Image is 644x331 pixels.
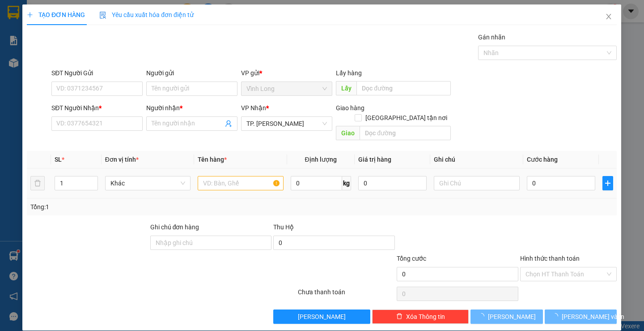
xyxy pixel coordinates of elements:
span: TẠO ĐƠN HÀNG [27,11,85,18]
span: [PERSON_NAME] [488,312,536,322]
span: Lấy [336,81,357,95]
span: user-add [225,120,233,127]
input: Dọc đường [360,126,451,140]
input: VD: Bàn, Ghế [198,176,284,190]
input: Ghi chú đơn hàng [150,236,272,250]
div: Chưa thanh toán [297,287,396,303]
span: TP. Hồ Chí Minh [247,117,327,130]
span: Giá trị hàng [358,156,391,163]
span: loading [478,313,488,319]
span: Định lượng [305,156,337,163]
label: Hình thức thanh toán [520,255,580,262]
span: plus [603,180,613,187]
button: [PERSON_NAME] [471,310,543,324]
span: Khác [110,176,185,190]
button: Close [597,4,622,30]
span: Lấy hàng [336,69,362,77]
span: Cước hàng [527,156,558,163]
span: Đơn vị tính [105,156,139,163]
span: plus [27,12,33,18]
button: deleteXóa Thông tin [372,310,469,324]
div: Người nhận [147,103,238,113]
span: [PERSON_NAME] và In [562,312,624,322]
span: [PERSON_NAME] [298,312,346,322]
button: [PERSON_NAME] và In [545,310,617,324]
span: close [606,13,613,20]
span: SL [55,156,62,163]
span: delete [396,313,402,320]
span: VP Nhận [241,104,267,112]
button: [PERSON_NAME] [274,310,371,324]
span: kg [342,176,351,190]
span: loading [552,313,562,319]
span: Xóa Thông tin [406,312,445,322]
span: Giao [336,126,360,140]
label: Gán nhãn [479,34,506,41]
div: SĐT Người Gửi [52,68,143,78]
button: plus [603,176,614,190]
input: 0 [358,176,427,190]
div: VP gửi [241,68,333,78]
div: SĐT Người Nhận [52,103,143,113]
span: Vĩnh Long [247,82,327,95]
span: Yêu cầu xuất hóa đơn điện tử [100,11,194,18]
img: icon [100,12,107,19]
input: Dọc đường [357,81,451,95]
label: Ghi chú đơn hàng [150,224,199,231]
div: Tổng: 1 [30,202,249,212]
span: Tổng cước [397,255,426,262]
span: [GEOGRAPHIC_DATA] tận nơi [362,113,451,123]
span: Tên hàng [198,156,227,163]
span: Giao hàng [336,104,365,112]
div: Người gửi [147,68,238,78]
th: Ghi chú [431,151,523,168]
button: delete [30,176,45,190]
span: Thu Hộ [274,224,294,231]
input: Ghi Chú [434,176,520,190]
